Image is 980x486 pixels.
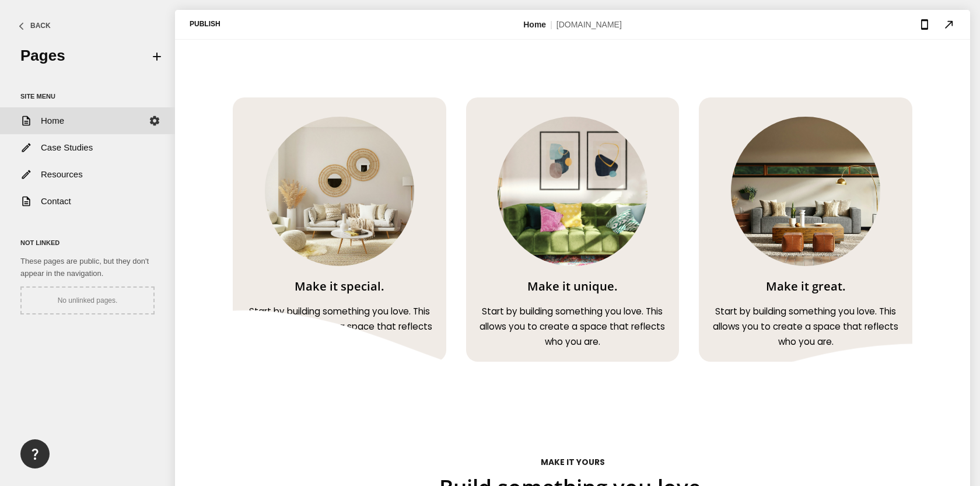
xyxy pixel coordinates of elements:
div: Not Linked [20,238,163,249]
div: Contact [41,194,149,208]
div: Home [41,114,149,128]
div: Site Menu [20,92,163,102]
span: description [20,115,32,127]
div: Publish [190,16,220,32]
div: Resources [41,167,149,181]
img: top-bar-phone.5ddc9483.svg [921,19,928,30]
span: description [20,195,32,207]
div: Back [30,20,51,32]
span: create [20,169,32,180]
span: settings [149,115,160,127]
div: These pages are public, but they don't appear in the navigation. [20,256,163,280]
span: question_mark [28,447,42,461]
span: | [550,18,552,31]
div: Case Studies [41,141,149,155]
span: Home [523,18,546,31]
img: add-icon.1f1e1bb6.svg [153,53,161,61]
span: create [20,142,32,153]
div: Pages [20,44,65,68]
img: back-icon.8ac29fea.svg [19,23,23,30]
a: [DOMAIN_NAME] [556,18,622,31]
img: top-bar-preview.cdefe50b.svg [943,18,956,31]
